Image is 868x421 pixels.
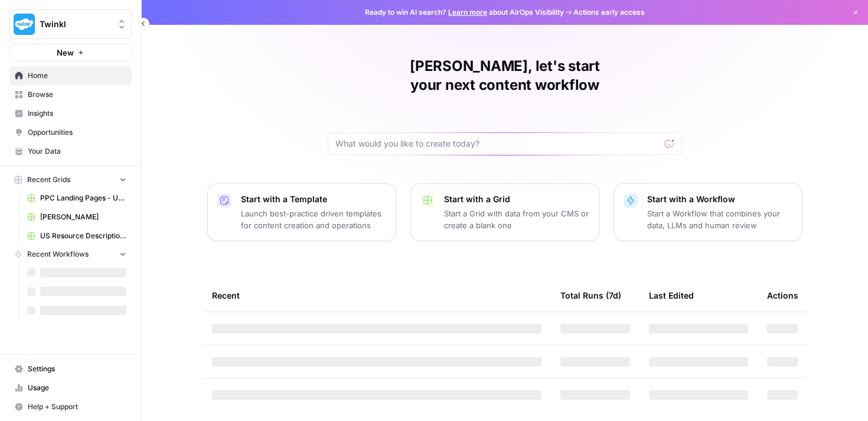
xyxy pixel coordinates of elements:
span: New [57,47,74,59]
span: PPC Landing Pages - US 10 09 25 [40,193,126,203]
p: Start a Grid with data from your CMS or create a blank one [444,208,589,231]
span: Your Data [28,146,126,157]
button: Recent Workflows [9,245,132,263]
div: Recent [212,279,541,312]
h1: [PERSON_NAME], let's start your next content workflow [328,57,682,95]
a: US Resource Descriptions (1) [22,226,132,245]
button: Help + Support [9,397,132,416]
p: Launch best-practice driven templates for content creation and operations [241,208,386,231]
button: Workspace: Twinkl [9,9,132,39]
span: [PERSON_NAME] [40,212,126,222]
span: Help + Support [28,401,126,412]
span: Home [28,70,126,81]
a: [PERSON_NAME] [22,208,132,226]
span: Ready to win AI search? about AirOps Visibility [365,7,564,18]
a: Settings [9,360,132,378]
a: Usage [9,378,132,397]
span: US Resource Descriptions (1) [40,231,126,241]
span: Recent Workflows [27,249,89,260]
a: Opportunities [9,123,132,142]
button: New [9,44,132,61]
button: Start with a WorkflowStart a Workflow that combines your data, LLMs and human review [614,183,802,241]
a: Home [9,66,132,85]
p: Start with a Template [241,193,386,205]
span: Usage [28,383,126,393]
div: Actions [767,279,798,312]
div: Total Runs (7d) [560,279,621,312]
a: Insights [9,104,132,123]
input: What would you like to create today? [335,138,660,150]
button: Recent Grids [9,171,132,189]
img: Twinkl Logo [14,14,35,35]
span: Insights [28,108,126,119]
a: Browse [9,85,132,104]
span: Twinkl [40,18,111,30]
span: Browse [28,89,126,100]
a: Learn more [448,8,487,17]
p: Start a Workflow that combines your data, LLMs and human review [647,208,792,231]
a: PPC Landing Pages - US 10 09 25 [22,189,132,208]
div: Last Edited [649,279,694,312]
span: Actions early access [573,7,645,18]
p: Start with a Workflow [647,193,792,205]
span: Settings [28,364,126,374]
p: Start with a Grid [444,193,589,205]
span: Recent Grids [27,174,70,185]
button: Start with a TemplateLaunch best-practice driven templates for content creation and operations [207,183,396,241]
span: Opportunities [28,127,126,138]
button: Start with a GridStart a Grid with data from your CMS or create a blank one [410,183,599,241]
a: Your Data [9,142,132,161]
